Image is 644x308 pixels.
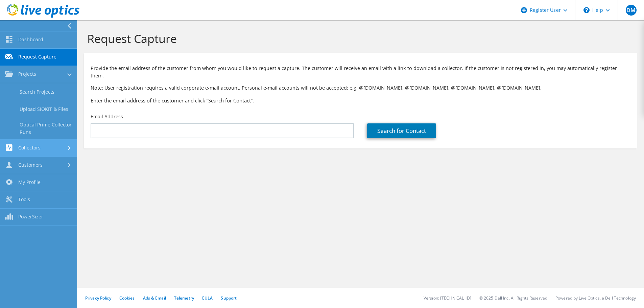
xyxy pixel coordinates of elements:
[91,65,630,79] p: Provide the email address of the customer from whom you would like to request a capture. The cust...
[626,5,637,16] span: DM
[85,295,111,301] a: Privacy Policy
[143,295,166,301] a: Ads & Email
[583,7,590,13] svg: \n
[87,31,630,46] h1: Request Capture
[555,295,636,301] li: Powered by Live Optics, a Dell Technology
[202,295,213,301] a: EULA
[221,295,237,301] a: Support
[91,84,630,92] p: Note: User registration requires a valid corporate e-mail account. Personal e-mail accounts will ...
[367,123,436,138] a: Search for Contact
[119,295,135,301] a: Cookies
[91,97,630,104] h3: Enter the email address of the customer and click “Search for Contact”.
[174,295,194,301] a: Telemetry
[479,295,547,301] li: © 2025 Dell Inc. All Rights Reserved
[424,295,471,301] li: Version: [TECHNICAL_ID]
[91,113,123,120] label: Email Address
